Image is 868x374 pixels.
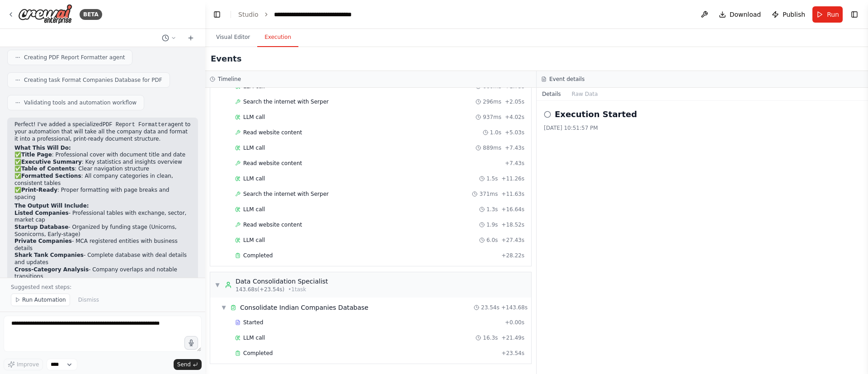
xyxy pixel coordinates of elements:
span: Improve [17,361,39,368]
button: Publish [768,6,809,23]
button: Start a new chat [184,33,198,43]
span: + 21.49s [501,334,524,341]
span: 1.9s [486,221,498,228]
button: Download [715,6,765,23]
span: LLM call [243,144,265,151]
div: Consolidate Indian Companies Database [240,303,368,312]
strong: Listed Companies [14,210,69,216]
span: Publish [783,10,805,19]
strong: Print-Ready [21,187,57,193]
button: Run [812,6,843,23]
span: Creating task Format Companies Database for PDF [24,76,162,84]
h3: Timeline [218,76,241,83]
span: Validating tools and automation workflow [24,99,137,106]
span: Read website content [243,221,302,228]
span: Started [243,319,263,326]
button: Raw Data [566,88,604,100]
button: Execution [257,28,298,47]
strong: Title Page [21,151,52,158]
span: + 4.02s [505,114,524,121]
span: Run [827,10,839,19]
span: + 143.68s [501,304,528,311]
span: Search the internet with Serper [243,98,329,105]
span: Send [177,361,191,368]
strong: Startup Database [14,224,68,230]
a: Studio [238,11,259,18]
li: - Professional tables with exchange, sector, market cap [14,210,191,224]
span: LLM call [243,334,265,341]
span: LLM call [243,175,265,182]
span: + 11.63s [501,190,524,198]
span: Search the internet with Serper [243,190,329,198]
div: Data Consolidation Specialist [236,277,328,286]
strong: Shark Tank Companies [14,252,84,258]
h3: Event details [549,76,585,83]
img: Logo [18,4,72,24]
p: ✅ : Professional cover with document title and date ✅ : Key statistics and insights overview ✅ : ... [14,151,191,201]
code: PDF Report Formatter [103,122,168,128]
span: + 2.05s [505,98,524,105]
span: Creating PDF Report Formatter agent [24,54,125,61]
span: + 7.43s [505,144,524,151]
button: Visual Editor [209,28,257,47]
span: Read website content [243,160,302,167]
span: ▼ [221,304,226,311]
span: + 28.22s [501,252,524,259]
strong: Table of Contents [21,166,75,172]
span: 889ms [483,144,501,151]
span: + 16.64s [501,206,524,213]
h2: Events [211,52,241,65]
span: + 27.43s [501,237,524,244]
div: BETA [80,9,102,20]
span: 143.68s (+23.54s) [236,286,284,293]
span: Completed [243,252,273,259]
span: + 7.43s [505,160,524,167]
div: [DATE] 10:51:57 PM [544,124,861,132]
span: Download [730,10,761,19]
span: + 5.03s [505,129,524,136]
button: Hide left sidebar [211,8,223,21]
li: - Company overlaps and notable transitions [14,266,191,280]
span: 16.3s [483,334,498,341]
nav: breadcrumb [238,10,376,19]
span: + 18.52s [501,221,524,228]
span: Dismiss [78,296,99,303]
button: Dismiss [74,294,104,306]
button: Run Automation [11,294,70,306]
strong: Executive Summary [21,159,82,165]
button: Click to speak your automation idea [184,336,198,350]
span: Run Automation [22,296,66,303]
span: 23.54s [481,304,500,311]
span: 1.0s [490,129,501,136]
span: 6.0s [486,237,498,244]
span: + 23.54s [501,350,524,357]
button: Improve [4,359,43,370]
strong: Cross-Category Analysis [14,266,89,273]
span: Completed [243,350,273,357]
span: LLM call [243,114,265,121]
button: Switch to previous chat [158,33,180,43]
span: + 0.00s [505,319,524,326]
span: 371ms [479,190,498,198]
span: ▼ [215,281,220,289]
button: Send [174,359,202,370]
p: Perfect! I've added a specialized agent to your automation that will take all the company data an... [14,121,191,143]
li: - Organized by funding stage (Unicorns, Soonicorns, Early-stage) [14,224,191,238]
strong: Private Companies [14,238,72,244]
span: LLM call [243,206,265,213]
span: 1.5s [486,175,498,182]
span: 296ms [483,98,501,105]
span: + 11.26s [501,175,524,182]
button: Details [537,88,566,100]
li: - MCA registered entities with business details [14,238,191,252]
li: - Complete database with deal details and updates [14,252,191,266]
span: 1.3s [486,206,498,213]
span: • 1 task [288,286,306,293]
strong: What This Will Do: [14,145,71,151]
span: LLM call [243,237,265,244]
p: Suggested next steps: [11,284,194,291]
strong: Formatted Sections [21,173,81,179]
span: Read website content [243,129,302,136]
button: Show right sidebar [848,8,861,21]
strong: The Output Will Include: [14,203,89,209]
